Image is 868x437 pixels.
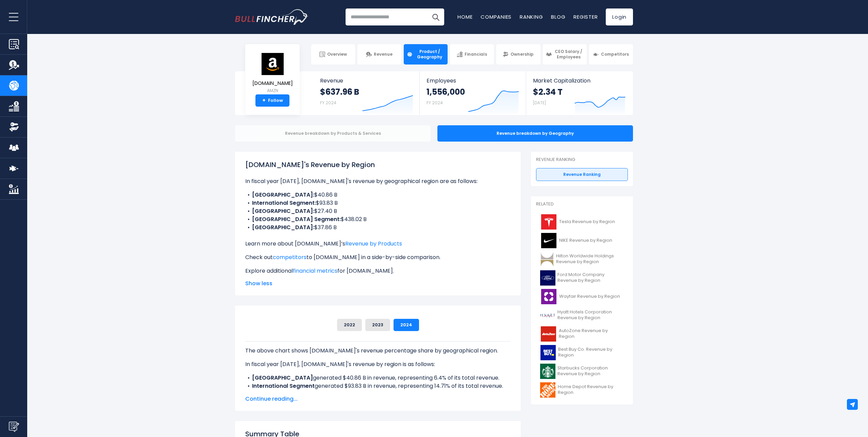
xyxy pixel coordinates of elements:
button: 2024 [394,319,419,331]
span: CEO Salary / Employees [554,49,584,59]
img: HLT logo [540,252,554,267]
a: Revenue $637.96 B FY 2024 [313,71,420,115]
a: Best Buy Co. Revenue by Region [536,343,628,362]
span: Revenue [374,52,393,57]
a: Companies [481,13,512,20]
a: Ownership [496,44,540,65]
span: Starbucks Corporation Revenue by Region [557,365,624,377]
img: TSLA logo [540,214,557,230]
strong: $637.96 B [320,87,359,97]
b: [GEOGRAPHIC_DATA]: [252,207,314,215]
span: Financials [465,52,487,57]
span: Ownership [511,52,534,57]
a: Overview [311,44,355,65]
a: CEO Salary / Employees [543,44,587,65]
li: generated $93.83 B in revenue, representing 14.71% of its total revenue. [245,382,511,390]
small: [DATE] [533,100,546,106]
span: Hilton Worldwide Holdings Revenue by Region [556,253,624,265]
li: $40.86 B [245,191,511,199]
p: Related [536,201,628,207]
p: Check out to [DOMAIN_NAME] in a side-by-side comparison. [245,253,511,261]
p: Revenue Ranking [536,157,628,163]
a: Home Depot Revenue by Region [536,381,628,399]
a: Hyatt Hotels Corporation Revenue by Region [536,306,628,325]
li: $438.02 B [245,215,511,223]
a: NIKE Revenue by Region [536,231,628,250]
span: Market Capitalization [533,77,625,84]
img: HD logo [540,382,556,398]
span: Employees [427,77,519,84]
a: Ford Motor Company Revenue by Region [536,269,628,287]
a: Product / Geography [404,44,448,65]
img: BBY logo [540,345,556,360]
img: Ownership [9,122,19,132]
small: FY 2024 [320,100,336,106]
strong: $2.34 T [533,87,563,97]
b: [GEOGRAPHIC_DATA]: [252,223,314,231]
a: Competitors [589,44,633,65]
span: Hyatt Hotels Corporation Revenue by Region [557,309,624,321]
a: Employees 1,556,000 FY 2024 [420,71,525,115]
a: AutoZone Revenue by Region [536,325,628,343]
span: Competitors [601,52,629,57]
a: Home [457,13,472,20]
p: In fiscal year [DATE], [DOMAIN_NAME]'s revenue by region is as follows: [245,360,511,368]
b: International Segment: [252,199,316,207]
a: Revenue by Products [345,240,402,248]
a: Register [573,13,598,20]
b: [GEOGRAPHIC_DATA] [252,390,313,398]
a: Market Capitalization $2.34 T [DATE] [526,71,632,115]
a: Starbucks Corporation Revenue by Region [536,362,628,381]
a: Ranking [520,13,543,20]
span: Revenue [320,77,413,84]
button: 2022 [337,319,362,331]
span: Tesla Revenue by Region [559,219,615,225]
a: Financials [450,44,494,65]
strong: + [262,97,266,104]
a: Blog [551,13,565,20]
span: Home Depot Revenue by Region [558,384,624,396]
p: Explore additional for [DOMAIN_NAME]. [245,267,511,275]
a: Hilton Worldwide Holdings Revenue by Region [536,250,628,269]
img: H logo [540,308,555,323]
small: AMZN [252,88,293,94]
a: Revenue [357,44,401,65]
a: Revenue Ranking [536,168,628,181]
span: Best Buy Co. Revenue by Region [558,347,624,358]
a: +Follow [255,94,289,107]
b: [GEOGRAPHIC_DATA] Segment: [252,215,341,223]
strong: 1,556,000 [427,87,465,97]
button: 2023 [365,319,390,331]
span: Show less [245,279,511,288]
li: $27.40 B [245,207,511,215]
img: AZO logo [540,326,557,342]
a: financial metrics [293,267,337,275]
span: AutoZone Revenue by Region [559,328,624,340]
a: Tesla Revenue by Region [536,213,628,231]
img: F logo [540,270,555,286]
span: [DOMAIN_NAME] [252,80,293,86]
span: Continue reading... [245,395,511,403]
a: [DOMAIN_NAME] AMZN [252,52,293,95]
b: [GEOGRAPHIC_DATA]: [252,191,314,199]
b: [GEOGRAPHIC_DATA] [252,374,313,382]
a: Go to homepage [235,9,308,25]
span: Ford Motor Company Revenue by Region [557,272,624,284]
li: generated $40.86 B in revenue, representing 6.4% of its total revenue. [245,374,511,382]
p: Learn more about [DOMAIN_NAME]’s [245,240,511,248]
li: $93.83 B [245,199,511,207]
p: In fiscal year [DATE], [DOMAIN_NAME]'s revenue by geographical region are as follows: [245,177,511,185]
small: FY 2024 [427,100,443,106]
a: competitors [273,253,306,261]
div: Revenue breakdown by Products & Services [235,125,431,142]
span: Wayfair Revenue by Region [559,294,620,299]
span: Overview [327,52,347,57]
img: NKE logo [540,233,557,248]
li: generated $27.40 B in revenue, representing 4.3% of its total revenue. [245,390,511,398]
h1: [DOMAIN_NAME]'s Revenue by Region [245,160,511,170]
button: Search [427,8,444,25]
a: Login [606,8,633,25]
li: $37.86 B [245,223,511,232]
img: Bullfincher logo [235,9,308,25]
span: Product / Geography [415,49,445,59]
